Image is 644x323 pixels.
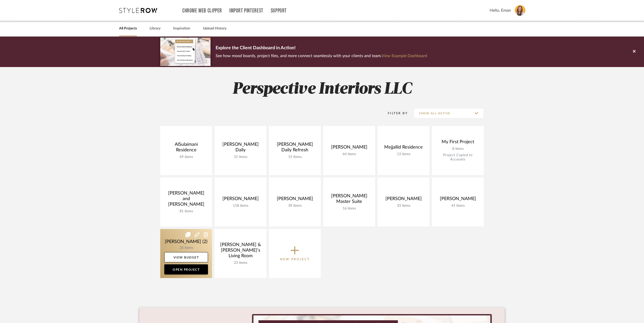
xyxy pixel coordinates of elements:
div: [PERSON_NAME] [273,196,317,204]
a: Chrome Web Clipper [182,9,222,13]
a: Library [150,25,160,32]
div: 31 items [219,155,262,159]
div: 15 items [273,155,317,159]
div: 23 items [219,261,262,265]
div: 39 items [273,204,317,208]
div: 16 items [327,206,371,211]
div: [PERSON_NAME] [382,196,425,204]
a: Support [271,9,287,13]
div: [PERSON_NAME] Daily [219,142,262,155]
a: View Example Dashboard [381,54,427,58]
img: avatar [515,5,525,16]
div: [PERSON_NAME] and [PERSON_NAME] [164,190,208,209]
a: Inspiration [173,25,190,32]
div: 118 items [219,204,262,208]
div: 69 items [164,155,208,159]
div: [PERSON_NAME] Master Suite [327,193,371,206]
div: 8 items [436,147,480,151]
div: 64 items [327,152,371,156]
button: New Project [269,229,321,278]
span: Hello, Eman [490,7,511,13]
div: [PERSON_NAME] [327,144,371,152]
p: Explore the Client Dashboard in Action! [216,44,427,52]
div: 41 items [436,204,480,208]
div: My First Project [436,139,480,147]
img: d5d033c5-7b12-40c2-a960-1ecee1989c38.png [160,38,211,66]
div: [PERSON_NAME] [436,196,480,204]
a: Upload History [203,25,227,32]
p: New Project [280,257,310,262]
p: See how mood boards, project files, and more connect seamlessly with your clients and team. [216,52,427,59]
div: [PERSON_NAME] [219,196,262,204]
div: Project Copied to Accounts [436,153,480,162]
div: 13 items [382,152,425,156]
div: Mejjallid Residence [382,144,425,152]
div: [PERSON_NAME] & [PERSON_NAME]'s Living Room [219,242,262,261]
div: Filter By [381,111,408,116]
div: [PERSON_NAME] Daily Refresh [273,142,317,155]
a: View Budget [164,252,208,262]
a: Open Project [164,264,208,274]
div: AlSulaimani Residence [164,142,208,155]
div: 33 items [382,204,425,208]
a: All Projects [119,25,137,32]
div: 81 items [164,209,208,214]
a: Import Pinterest [229,9,263,13]
h2: Perspective Interiors LLC [139,80,505,99]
